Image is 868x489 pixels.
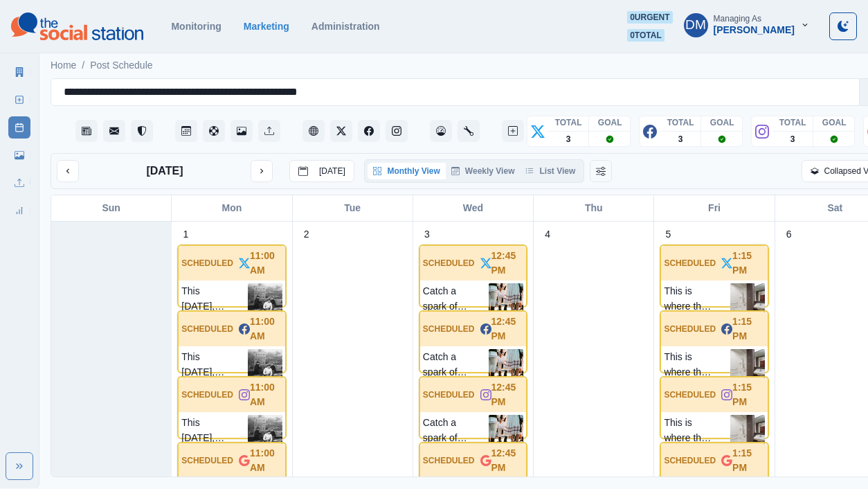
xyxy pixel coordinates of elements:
p: 5 [666,227,671,242]
p: GOAL [710,116,734,129]
p: TOTAL [555,116,582,129]
p: SCHEDULED [181,389,233,401]
img: oaxyggngpmcbgdbdowjo [248,349,282,384]
p: 11:00 AM [250,249,282,278]
button: Messages [103,120,125,142]
p: This is where the day fades beautifully. Welcome to your suite bath sanctuary. 🚿✨ [664,349,730,384]
p: SCHEDULED [423,257,475,269]
img: oaxyggngpmcbgdbdowjo [248,283,282,318]
p: [DATE] [146,163,183,179]
button: Dashboard [430,120,452,142]
p: TOTAL [667,116,694,129]
img: jrtwjcuzxeqsqgn7thus [489,415,523,450]
p: 3 [678,133,683,145]
p: 1 [183,227,188,242]
button: Managing As[PERSON_NAME] [673,11,821,39]
div: Darwin Manalo [685,8,706,42]
p: 4 [545,227,550,242]
a: Post Schedule [8,116,30,139]
p: 1:15 PM [732,446,765,475]
img: jrtwjcuzxeqsqgn7thus [489,283,523,318]
button: Reviews [131,120,153,142]
button: Instagram [386,120,408,142]
p: SCHEDULED [664,257,716,269]
p: 12:45 PM [491,249,524,278]
button: previous month [57,160,79,182]
p: 11:00 AM [250,380,282,409]
a: Stream [75,120,98,142]
p: 12:45 PM [491,380,524,409]
p: Catch a spark of Romania in [GEOGRAPHIC_DATA] this [DATE], on [GEOGRAPHIC_DATA] at the Romania Da... [423,283,489,318]
p: This [DATE], we're raising a toast to all the hardworking souls. From all of us at [GEOGRAPHIC_DA... [181,415,247,450]
button: List View [520,163,581,179]
div: [PERSON_NAME] [714,24,795,36]
div: Wed [413,195,534,221]
div: Managing As [714,14,761,24]
div: Tue [293,195,413,221]
p: 1:15 PM [732,249,765,278]
p: 6 [786,227,792,242]
div: Fri [654,195,775,221]
p: Catch a spark of Romania in [GEOGRAPHIC_DATA] this [DATE], on [GEOGRAPHIC_DATA] at the Romania Da... [423,349,489,384]
p: 11:00 AM [250,446,282,475]
button: Change View Order [590,160,612,182]
p: SCHEDULED [664,323,716,335]
button: Content Pool [203,120,225,142]
button: Uploads [258,120,280,142]
a: Marketing Summary [8,61,30,83]
p: 12:45 PM [491,314,524,344]
span: 0 urgent [627,11,672,24]
p: 1:15 PM [732,380,765,409]
p: SCHEDULED [423,454,475,467]
p: TOTAL [779,116,806,129]
p: 3 [790,133,795,145]
span: / [82,58,84,73]
button: go to today [289,160,354,182]
img: oaxyggngpmcbgdbdowjo [248,415,282,450]
a: Review Summary [8,199,30,222]
img: jrtwjcuzxeqsqgn7thus [489,349,523,384]
img: skgpnlrmzmrall71g0w6 [730,349,765,384]
button: Post Schedule [175,120,197,142]
p: SCHEDULED [423,389,475,401]
span: 0 total [627,29,664,42]
a: Administration [311,21,380,32]
a: Uploads [8,172,30,194]
p: SCHEDULED [181,257,233,269]
button: Toggle Mode [829,12,857,40]
p: SCHEDULED [181,323,233,335]
p: GOAL [598,116,622,129]
p: 1:15 PM [732,314,765,344]
p: This [DATE], we're raising a toast to all the hardworking souls. From all of us at [GEOGRAPHIC_DA... [181,283,247,318]
button: Weekly View [446,163,521,179]
p: This is where the day fades beautifully. Welcome to your suite bath sanctuary. 🚿✨ [664,415,730,450]
button: Facebook [358,120,380,142]
img: skgpnlrmzmrall71g0w6 [730,283,765,318]
p: This [DATE], we're raising a toast to all the hardworking souls. From all of us at [GEOGRAPHIC_DA... [181,349,247,384]
img: skgpnlrmzmrall71g0w6 [730,415,765,450]
a: Twitter [330,120,352,142]
button: Client Website [302,120,325,142]
p: 11:00 AM [250,314,282,344]
p: SCHEDULED [664,454,716,467]
button: Expand [6,452,33,480]
button: Media Library [230,120,253,142]
button: Administration [458,120,480,142]
p: 3 [566,133,571,145]
button: next month [251,160,273,182]
nav: breadcrumb [51,58,153,73]
div: Thu [534,195,654,221]
p: 12:45 PM [491,446,524,475]
p: This is where the day fades beautifully. Welcome to your suite bath sanctuary. 🚿✨ [664,283,730,318]
button: Monthly View [368,163,445,179]
p: 3 [424,227,430,242]
a: Create New Post [502,120,524,142]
